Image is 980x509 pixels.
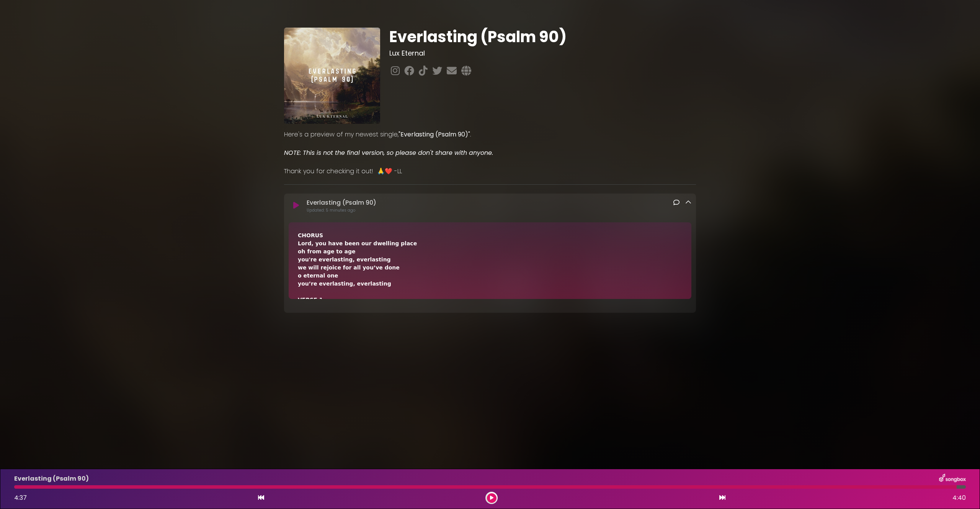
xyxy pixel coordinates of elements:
em: NOTE: This is not the final version, so please don't share with anyone. [284,148,493,157]
h3: Lux Eternal [389,49,696,57]
p: Here's a preview of my newest single, . [284,130,696,139]
h1: Everlasting (Psalm 90) [389,28,696,46]
img: qRc4Fqh8Q8mXypj2fMqb [284,28,380,124]
p: Everlasting (Psalm 90) [307,198,376,207]
strong: "Everlasting (Psalm 90)" [399,130,470,139]
p: Thank you for checking it out! 🙏❤️ -LL [284,167,696,176]
p: Updated: 5 minutes ago [307,207,691,213]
